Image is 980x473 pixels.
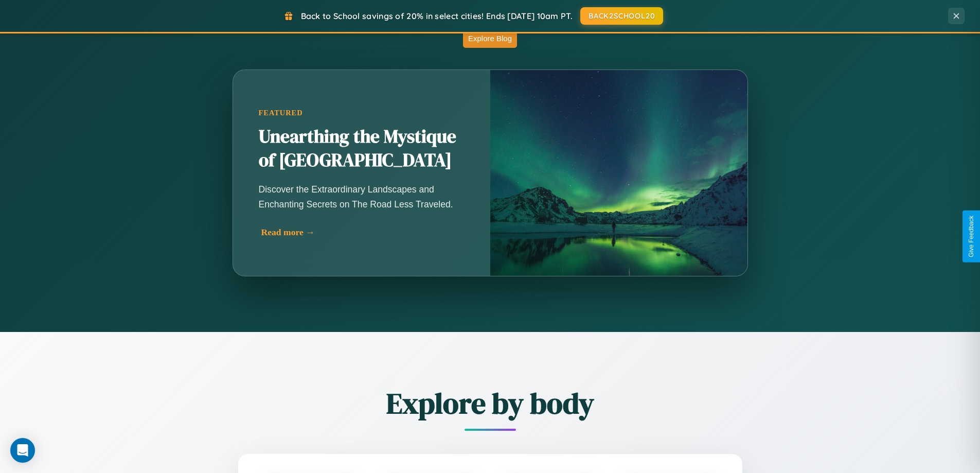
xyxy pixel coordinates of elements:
[463,29,517,48] button: Explore Blog
[259,182,465,211] p: Discover the Extraordinary Landscapes and Enchanting Secrets on The Road Less Traveled.
[10,438,35,463] div: Open Intercom Messenger
[259,125,465,172] h2: Unearthing the Mystique of [GEOGRAPHIC_DATA]
[259,109,465,117] div: Featured
[261,227,467,238] div: Read more →
[301,11,573,21] span: Back to School savings of 20% in select cities! Ends [DATE] 10am PT.
[182,383,799,423] h2: Explore by body
[968,216,975,257] div: Give Feedback
[580,7,663,25] button: BACK2SCHOOL20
